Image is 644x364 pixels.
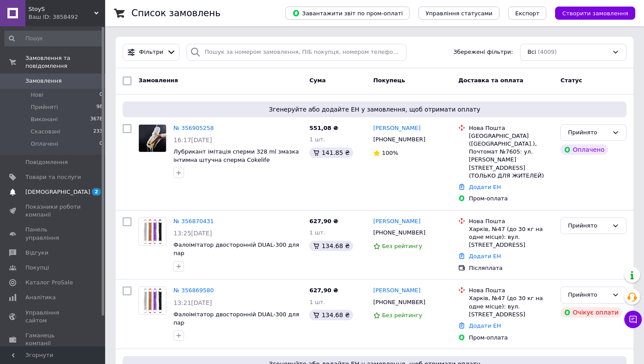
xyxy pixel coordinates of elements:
button: Створити замовлення [555,7,635,20]
span: Створити замовлення [562,10,628,17]
span: Каталог ProSale [25,279,73,287]
a: [PERSON_NAME] [373,217,421,226]
div: Післяплата [469,264,553,272]
span: 3678 [90,115,103,123]
div: Прийнято [568,128,609,137]
span: Оплачені [31,140,58,148]
a: № 356870431 [173,218,214,224]
a: Фото товару [138,287,166,315]
span: Управління сайтом [25,309,81,325]
button: Завантажити звіт по пром-оплаті [285,7,410,20]
span: 627,90 ₴ [309,287,338,294]
a: Фото товару [138,124,166,152]
span: 1 шт. [309,136,325,143]
span: Статус [560,77,582,84]
span: 233 [93,128,103,136]
span: Відгуки [25,249,48,257]
span: Гаманець компанії [25,332,81,347]
span: 0 [99,140,103,148]
a: № 356905258 [173,125,214,131]
span: Cума [309,77,326,84]
div: 134.68 ₴ [309,241,353,251]
div: 134.68 ₴ [309,310,353,320]
div: Пром-оплата [469,334,553,342]
div: Нова Пошта [469,287,553,294]
div: Харків, №47 (до 30 кг на одне місце): вул. [STREET_ADDRESS] [469,225,553,249]
div: Прийнято [568,221,609,231]
div: [PHONE_NUMBER] [372,134,427,145]
button: Управління статусами [418,7,499,20]
span: Завантажити звіт по пром-оплаті [292,9,403,17]
a: Створити замовлення [546,10,635,16]
span: Скасовані [31,128,60,136]
span: Панель управління [25,226,81,241]
button: Експорт [508,7,547,20]
span: Експорт [515,10,540,17]
div: Очікує оплати [560,307,622,318]
span: 16:17[DATE] [173,136,212,143]
span: 13:21[DATE] [173,299,212,306]
span: Виконані [31,115,58,123]
a: [PERSON_NAME] [373,124,421,133]
span: Доставка та оплата [458,77,523,84]
div: Пром-оплата [469,195,553,203]
span: 1 шт. [309,229,325,236]
span: Повідомлення [25,158,68,166]
span: 0 [99,91,103,99]
span: 627,90 ₴ [309,218,338,224]
a: [PERSON_NAME] [373,287,421,295]
img: Фото товару [139,125,166,152]
a: Додати ЕН [469,184,501,190]
span: Управління статусами [425,10,492,17]
span: 98 [96,103,103,111]
a: Фото товару [138,217,166,245]
a: Лубрикант імітація сперми 328 ml змазка інтимна штучна сперма Cokelife вагінальна анальна [173,148,299,171]
span: 13:25[DATE] [173,230,212,237]
span: 100% [382,150,398,156]
input: Пошук за номером замовлення, ПІБ покупця, номером телефону, Email, номером накладної [187,44,407,61]
span: Аналітика [25,294,56,301]
input: Пошук [4,31,103,46]
div: [PHONE_NUMBER] [372,297,427,308]
div: 141.85 ₴ [309,147,353,158]
span: Показники роботи компанії [25,203,81,219]
button: Чат з покупцем [624,311,642,328]
h1: Список замовлень [131,8,220,18]
a: № 356869580 [173,287,214,294]
div: Прийнято [568,290,609,300]
div: [PHONE_NUMBER] [372,227,427,238]
span: StoyS [28,5,94,13]
span: Без рейтингу [382,312,422,318]
div: Ваш ID: 3858492 [28,13,105,21]
a: Додати ЕН [469,322,501,329]
span: Згенеруйте або додайте ЕН у замовлення, щоб отримати оплату [126,105,623,114]
div: Нова Пошта [469,124,553,132]
img: Фото товару [139,218,166,245]
span: Всі [527,48,536,56]
div: Нова Пошта [469,217,553,225]
a: Фалоімітатор двосторонній DUAL-300 для пар [173,311,299,326]
span: Замовлення [25,77,62,85]
span: Замовлення та повідомлення [25,54,105,70]
div: Харків, №47 (до 30 кг на одне місце): вул. [STREET_ADDRESS] [469,294,553,318]
span: 551,08 ₴ [309,125,338,131]
span: Без рейтингу [382,243,422,249]
div: Оплачено [560,144,608,155]
span: Замовлення [138,77,178,84]
a: Фалоімітатор двосторонній DUAL-300 для пар [173,241,299,256]
span: Нові [31,91,43,99]
span: Покупці [25,264,49,272]
span: (4009) [538,49,557,55]
span: Товари та послуги [25,173,81,181]
span: 1 шт. [309,299,325,305]
img: Фото товару [139,287,166,314]
span: Прийняті [31,103,58,111]
span: [DEMOGRAPHIC_DATA] [25,188,90,196]
div: [GEOGRAPHIC_DATA] ([GEOGRAPHIC_DATA].), Почтомат №7605: ул. [PERSON_NAME][STREET_ADDRESS] (ТОЛЬКО... [469,132,553,180]
span: Покупець [373,77,405,84]
span: 2 [92,188,101,196]
a: Додати ЕН [469,253,501,259]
